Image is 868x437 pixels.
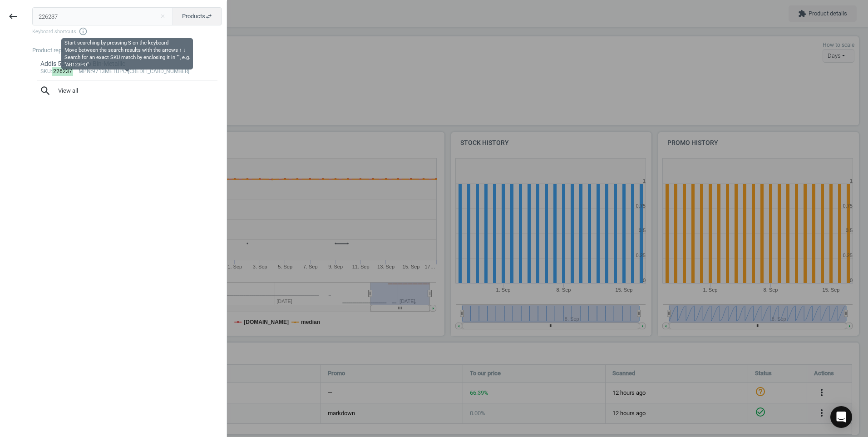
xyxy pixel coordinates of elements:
i: info_outline [79,27,88,36]
button: Productsswap_horiz [173,7,222,25]
mark: 226237 [52,67,74,76]
span: View all [39,85,215,97]
div: Start searching by pressing S on the keyboard Move between the search results with the arrows ↑ ↓... [64,40,190,68]
i: search [39,85,51,97]
button: Close [156,12,169,20]
div: : :9713MET :[CREDIT_CARD_NUMBER] [40,68,214,75]
button: keyboard_backspace [3,6,24,27]
button: searchView all [32,81,222,101]
div: Product report results [32,46,227,55]
i: keyboard_backspace [8,11,19,22]
i: swap_horiz [205,13,212,20]
div: Addis 50L Roll top Bin-Metallic [40,60,214,68]
span: Products [182,12,212,20]
span: Keyboard shortcuts [32,27,222,36]
span: sku [40,68,51,74]
input: Enter the SKU or product name [32,7,173,25]
div: Open Intercom Messenger [830,406,852,428]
